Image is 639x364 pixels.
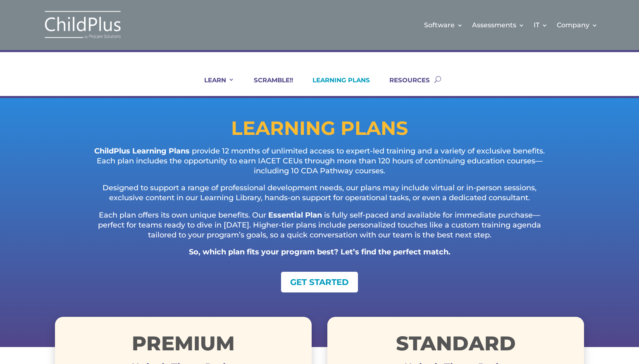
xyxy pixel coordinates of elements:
a: IT [534,8,548,42]
a: LEARNING PLANS [302,76,370,96]
strong: ChildPlus Learning Plans [94,146,190,156]
p: Each plan offers its own unique benefits. Our is fully self-paced and available for immediate pur... [88,211,551,247]
a: RESOURCES [379,76,430,96]
a: Company [557,8,598,42]
a: LEARN [194,76,234,96]
a: SCRAMBLE!! [243,76,293,96]
h1: Premium [55,333,312,357]
a: GET STARTED [281,272,358,292]
h1: LEARNING PLANS [55,119,584,142]
strong: Essential Plan [268,211,322,220]
strong: So, which plan fits your program best? Let’s find the perfect match. [189,247,451,256]
a: Assessments [472,8,525,42]
p: Designed to support a range of professional development needs, our plans may include virtual or i... [88,183,551,211]
h1: STANDARD [327,333,584,357]
p: provide 12 months of unlimited access to expert-led training and a variety of exclusive benefits.... [88,146,551,183]
a: Software [424,8,463,42]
